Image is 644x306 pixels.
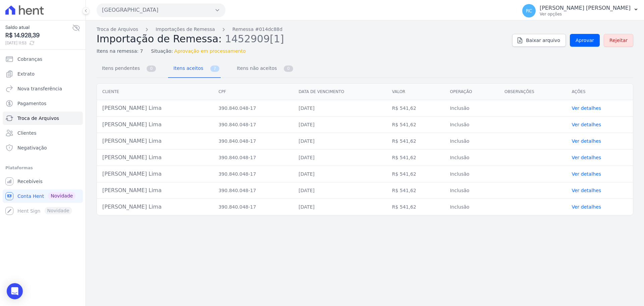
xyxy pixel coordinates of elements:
[572,122,601,127] a: Ver detalhes
[210,65,220,72] span: 7
[213,199,293,215] td: 390.840.048-17
[293,133,386,149] td: [DATE]
[97,33,222,45] span: Importação de Remessa:
[147,65,156,72] span: 0
[512,34,566,47] a: Baixar arquivo
[609,37,628,44] span: Rejeitar
[97,133,213,149] td: [PERSON_NAME] Lima
[17,178,43,185] span: Recebíveis
[97,26,507,33] nav: Breadcrumb
[526,37,560,44] span: Baixar arquivo
[540,5,631,11] p: [PERSON_NAME] [PERSON_NAME]
[3,67,83,81] a: Extrato
[3,97,83,110] a: Pagamentos
[284,65,293,72] span: 0
[444,100,499,117] td: Inclusão
[576,37,594,44] span: Aprovar
[517,1,644,20] button: RC [PERSON_NAME] [PERSON_NAME] Ver opções
[232,26,282,33] a: Remessa #014dc88d
[233,61,278,75] span: Itens não aceitos
[572,188,601,193] a: Ver detalhes
[567,84,633,100] th: Ações
[570,34,600,47] a: Aprovar
[293,149,386,166] td: [DATE]
[293,84,386,100] th: Data de vencimento
[97,149,213,166] td: [PERSON_NAME] Lima
[3,175,83,188] a: Recebíveis
[213,84,293,100] th: CPF
[213,149,293,166] td: 390.840.048-17
[444,84,499,100] th: Operação
[387,133,445,149] td: R$ 541,62
[387,166,445,182] td: R$ 541,62
[387,149,445,166] td: R$ 541,62
[97,48,143,55] span: Itens na remessa: 7
[225,32,284,45] span: 1452909[1]
[293,117,386,133] td: [DATE]
[604,34,633,47] a: Rejeitar
[387,100,445,117] td: R$ 541,62
[97,3,225,17] button: [GEOGRAPHIC_DATA]
[499,84,567,100] th: Observações
[5,52,80,218] nav: Sidebar
[156,26,215,33] a: Importações de Remessa
[444,133,499,149] td: Inclusão
[168,60,221,78] a: Itens aceitos 7
[169,61,205,75] span: Itens aceitos
[444,149,499,166] td: Inclusão
[17,193,44,200] span: Conta Hent
[231,60,294,78] a: Itens não aceitos 0
[97,60,294,78] nav: Tab selector
[293,166,386,182] td: [DATE]
[444,182,499,199] td: Inclusão
[572,155,601,160] a: Ver detalhes
[3,52,83,66] a: Cobranças
[213,117,293,133] td: 390.840.048-17
[17,85,62,92] span: Nova transferência
[97,84,213,100] th: Cliente
[48,192,75,200] span: Novidade
[97,100,213,117] td: [PERSON_NAME] Lima
[3,126,83,140] a: Clientes
[3,82,83,95] a: Nova transferência
[97,117,213,133] td: [PERSON_NAME] Lima
[97,182,213,199] td: [PERSON_NAME] Lima
[293,100,386,117] td: [DATE]
[5,40,72,46] span: [DATE] 11:53
[526,8,532,13] span: RC
[572,204,601,210] a: Ver detalhes
[444,166,499,182] td: Inclusão
[17,144,47,151] span: Negativação
[444,199,499,215] td: Inclusão
[17,71,35,77] span: Extrato
[5,24,72,31] span: Saldo atual
[387,84,445,100] th: Valor
[98,61,141,75] span: Itens pendentes
[444,117,499,133] td: Inclusão
[5,164,80,172] div: Plataformas
[213,166,293,182] td: 390.840.048-17
[17,56,42,62] span: Cobranças
[17,130,36,136] span: Clientes
[293,199,386,215] td: [DATE]
[213,100,293,117] td: 390.840.048-17
[213,182,293,199] td: 390.840.048-17
[174,48,246,55] span: Aprovação em processamento
[3,189,83,203] a: Conta Hent Novidade
[97,199,213,215] td: [PERSON_NAME] Lima
[17,115,59,122] span: Troca de Arquivos
[540,11,631,17] p: Ver opções
[17,100,46,107] span: Pagamentos
[97,26,138,33] a: Troca de Arquivos
[572,138,601,144] a: Ver detalhes
[3,141,83,155] a: Negativação
[213,133,293,149] td: 390.840.048-17
[97,60,157,78] a: Itens pendentes 0
[293,182,386,199] td: [DATE]
[7,283,23,299] div: Open Intercom Messenger
[97,166,213,182] td: [PERSON_NAME] Lima
[387,117,445,133] td: R$ 541,62
[151,48,173,55] span: Situação:
[572,171,601,177] a: Ver detalhes
[387,182,445,199] td: R$ 541,62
